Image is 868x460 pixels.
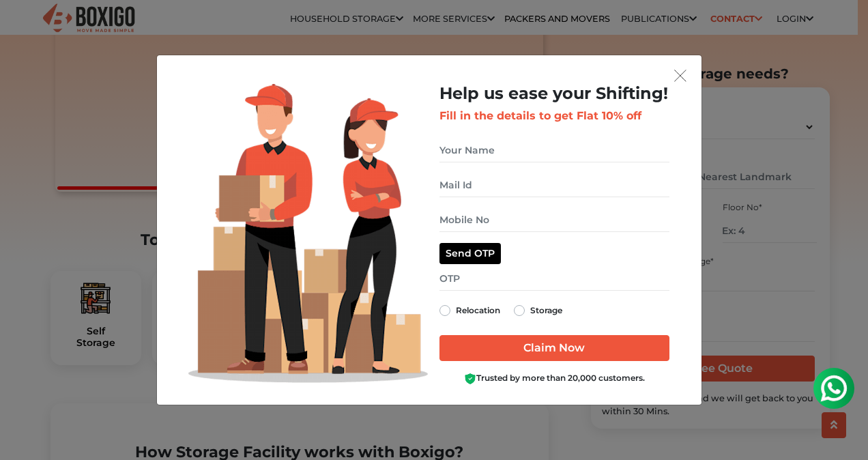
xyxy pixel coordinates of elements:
[439,267,669,291] input: OTP
[439,335,669,361] input: Claim Now
[674,70,686,82] img: exit
[188,84,429,383] img: Lead Welcome Image
[439,208,669,232] input: Mobile No
[439,372,669,385] div: Trusted by more than 20,000 customers.
[439,243,501,264] button: Send OTP
[439,173,669,197] input: Mail Id
[464,373,476,385] img: Boxigo Customer Shield
[439,109,669,122] h3: Fill in the details to get Flat 10% off
[439,139,669,162] input: Your Name
[439,84,669,104] h2: Help us ease your Shifting!
[456,302,500,319] label: Relocation
[14,14,41,41] img: whatsapp-icon.svg
[530,302,562,319] label: Storage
